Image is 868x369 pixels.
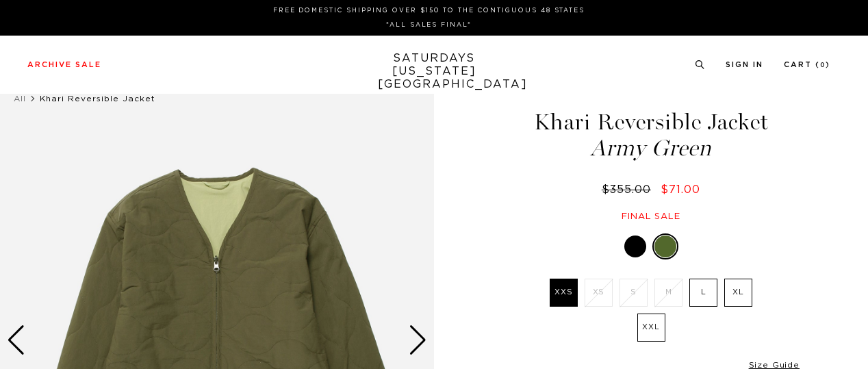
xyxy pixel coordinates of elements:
div: Previous slide [7,325,25,355]
h1: Khari Reversible Jacket [500,111,802,160]
a: Archive Sale [27,61,101,68]
label: L [689,279,717,307]
div: Final sale [500,211,802,222]
p: FREE DOMESTIC SHIPPING OVER $150 TO THE CONTIGUOUS 48 STATES [33,5,825,16]
span: Army Green [500,137,802,160]
div: Next slide [409,325,427,355]
a: SATURDAYS[US_STATE][GEOGRAPHIC_DATA] [378,52,491,91]
a: All [14,94,26,103]
a: Size Guide [749,361,800,369]
span: Khari Reversible Jacket [40,94,155,103]
label: XL [724,279,752,307]
label: XXL [637,314,665,342]
label: XXS [550,279,578,307]
a: Sign In [726,61,763,68]
small: 0 [820,62,826,68]
a: Cart (0) [784,61,830,68]
p: *ALL SALES FINAL* [33,20,825,30]
span: $71.00 [661,184,700,195]
del: $355.00 [602,184,656,195]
